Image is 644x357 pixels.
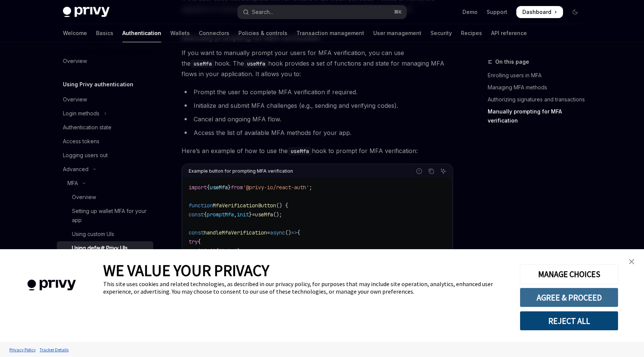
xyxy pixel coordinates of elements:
button: Toggle Advanced section [57,162,153,176]
div: Advanced [63,165,89,174]
a: Using default Privy UIs [57,241,153,255]
button: REJECT ALL [520,311,618,331]
a: Demo [462,8,478,16]
span: { [204,211,207,218]
a: Authentication [122,24,161,42]
div: Example button for prompting MFA verification [189,166,293,176]
a: Recipes [461,24,482,42]
span: try [189,238,198,245]
a: Connectors [199,24,229,42]
button: MANAGE CHOICES [520,264,618,284]
span: const [189,229,204,236]
a: Manually prompting for MFA verification [488,106,587,127]
span: WE VALUE YOUR PRIVACY [103,260,269,280]
span: = [267,229,270,236]
div: Overview [72,193,96,202]
img: company logo [11,269,92,302]
a: Tracker Details [38,343,70,356]
span: { [297,229,300,236]
span: '@privy-io/react-auth' [243,184,309,191]
span: promptMfa [207,211,234,218]
span: init [237,211,249,218]
span: ; [309,184,312,191]
button: Copy the contents from the code block [426,166,436,176]
span: If you want to manually prompt your users for MFA verification, you can use the hook. The hook pr... [182,47,453,79]
span: } [249,211,252,218]
span: => [291,229,297,236]
button: Toggle MFA section [57,176,153,190]
a: Setting up wallet MFA for your app [57,204,153,227]
span: { [198,238,201,245]
a: Authentication state [57,121,153,134]
span: useMfa [255,211,273,218]
a: Policies & controls [238,24,287,42]
li: Access the list of available MFA methods for your app. [182,127,453,138]
a: Overview [57,190,153,204]
li: Prompt the user to complete MFA verification if required. [182,87,453,97]
div: Logging users out [63,151,108,160]
span: ) [237,247,240,254]
code: useMfa [244,60,268,68]
a: Access tokens [57,135,153,148]
li: Initialize and submit MFA challenges (e.g., sending and verifying codes). [182,100,453,111]
a: close banner [624,254,639,269]
a: Using custom UIs [57,227,153,241]
div: Authentication state [63,123,111,132]
span: ( [216,247,219,254]
span: 'totp' [219,247,237,254]
div: MFA [67,179,78,188]
span: from [231,184,243,191]
span: Here’s an example of how to use the hook to prompt for MFA verification: [182,146,453,156]
span: await [189,247,204,254]
span: handleMfaVerification [204,229,267,236]
a: Overview [57,54,153,68]
span: () [285,229,291,236]
span: ⌘ K [394,9,402,15]
a: Wallets [170,24,190,42]
span: , [234,211,237,218]
a: Logging users out [57,149,153,162]
div: Search... [252,8,273,17]
li: Cancel and ongoing MFA flow. [182,114,453,124]
a: User management [373,24,421,42]
a: Transaction management [296,24,364,42]
div: Login methods [63,109,99,118]
a: Basics [96,24,113,42]
span: On this page [495,57,529,66]
div: Using custom UIs [72,230,114,239]
button: Report incorrect code [414,166,424,176]
button: AGREE & PROCEED [520,288,618,307]
span: import [189,184,207,191]
code: useMfa [191,60,215,68]
a: Dashboard [516,6,563,18]
a: Overview [57,93,153,106]
button: Ask AI [438,166,448,176]
code: useMfa [288,147,312,155]
div: Using default Privy UIs [72,244,128,253]
span: () { [276,202,288,209]
span: { [207,184,210,191]
span: const [189,211,204,218]
a: Security [430,24,452,42]
a: Privacy Policy [8,343,38,356]
div: Access tokens [63,137,99,146]
div: This site uses cookies and related technologies, as described in our privacy policy, for purposes... [103,280,508,295]
a: Enrolling users in MFA [488,69,587,81]
a: Support [487,8,507,16]
button: Toggle Login methods section [57,107,153,120]
span: useMfa [210,184,228,191]
div: Overview [63,57,87,66]
a: API reference [491,24,527,42]
span: MfaVerificationButton [213,202,276,209]
a: Welcome [63,24,87,42]
a: Managing MFA methods [488,81,587,93]
img: dark logo [63,7,110,17]
span: async [270,229,285,236]
div: Setting up wallet MFA for your app [72,207,149,225]
span: = [252,211,255,218]
button: Open search [238,5,406,19]
img: close banner [629,259,634,264]
a: Authorizing signatures and transactions [488,93,587,106]
h5: Using Privy authentication [63,80,133,89]
span: Dashboard [522,8,551,16]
